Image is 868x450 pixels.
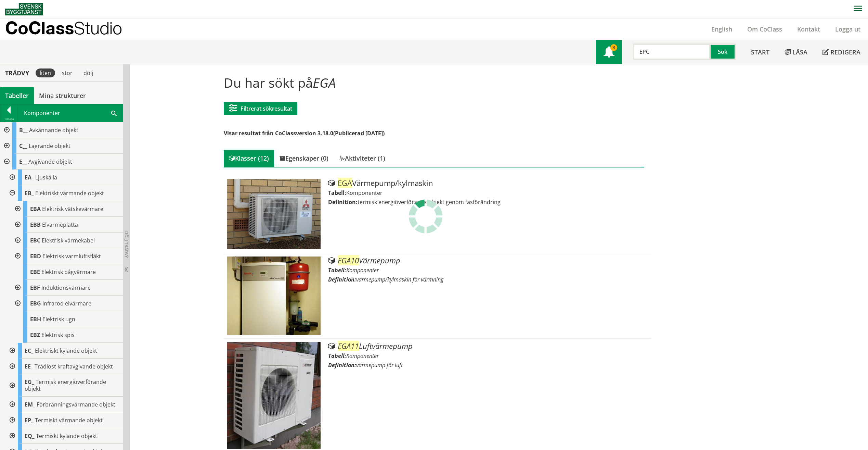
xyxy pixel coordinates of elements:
button: Filtrerat sökresultat [224,102,297,115]
span: EGA [338,178,352,188]
span: EGA [313,74,336,91]
a: Logga ut [828,25,868,33]
div: Tillbaka [0,116,17,122]
div: Värmepump [328,257,648,265]
div: dölj [79,68,97,77]
span: Redigera [830,48,860,56]
span: Läsa [792,48,807,56]
span: Induktionsvärmare [41,284,91,291]
span: Termisk energiöverförande objekt [25,378,106,392]
span: EGA11 [338,341,359,351]
span: EE_ [25,363,33,370]
span: Visar resultat från CoClassversion 3.18.0 [224,129,333,137]
label: Tabell: [328,266,346,274]
div: Aktiviteter (1) [334,150,390,167]
a: Redigera [815,40,868,64]
span: Avkännande objekt [29,126,78,134]
span: Lagrande objekt [29,142,70,150]
span: Notifikationer [604,47,614,58]
span: Elektrisk värmekabel [42,237,95,244]
a: Start [743,40,777,64]
div: liten [36,68,55,77]
span: EBF [30,284,40,291]
span: Elektriskt kylande objekt [35,347,97,354]
div: Komponenter [18,104,123,122]
span: EP_ [25,416,34,424]
span: EA_ [25,174,34,181]
span: Dölj trädvy [124,231,129,258]
span: Trådlöst kraftavgivande objekt [35,363,113,370]
a: Mina strukturer [34,87,91,104]
a: 3 [596,40,622,64]
span: Komponenter [346,266,379,274]
img: Tabell [227,342,321,449]
div: Värmepump/kylmaskin [328,179,648,187]
a: Läsa [777,40,815,64]
img: Laddar [409,199,443,234]
span: Sök i tabellen [111,109,117,116]
span: termisk energiöverförande objekt genom fasförändring [358,198,501,206]
span: EBA [30,205,41,213]
div: Egenskaper (0) [274,150,334,167]
div: Trädvy [1,69,33,77]
span: EB_ [25,189,34,197]
span: Elektrisk vätskevärmare [42,205,103,213]
span: värmepump för luft [356,361,403,369]
div: stor [58,68,77,77]
img: Svensk Byggtjänst [5,3,43,15]
span: EBZ [30,331,40,339]
img: Tabell [227,179,321,249]
span: värmepump/kylmaskin för värmning [356,276,443,283]
label: Definition: [328,361,356,369]
span: Elektrisk bågvärmare [41,268,96,276]
span: Elektriskt värmande objekt [35,189,104,197]
p: CoClass [5,24,122,32]
span: Termiskt kylande objekt [36,432,97,440]
div: Luftvärmepump [328,342,648,350]
span: Förbränningsvärmande objekt [37,401,115,408]
span: EQ_ [25,432,35,440]
span: Termiskt värmande objekt [35,416,103,424]
label: Definition: [328,276,356,283]
span: Elektrisk spis [41,331,75,339]
h1: Du har sökt på [224,75,644,90]
div: 3 [610,44,617,51]
span: Komponenter [346,189,383,197]
img: Tabell [227,257,321,335]
span: EBH [30,315,41,323]
a: Om CoClass [740,25,790,33]
span: Elektrisk varmluftsfläkt [42,252,101,260]
span: C__ [19,142,27,150]
span: Start [751,48,769,56]
a: CoClassStudio [5,18,137,40]
span: Komponenter [346,352,379,360]
div: Klasser (12) [224,150,274,167]
label: Tabell: [328,352,346,360]
span: EBD [30,252,41,260]
label: Definition: [328,198,358,206]
span: EC_ [25,347,34,354]
span: EBG [30,300,41,307]
input: Sök [633,43,711,60]
span: Elektrisk ugn [42,315,75,323]
span: EG_ [25,378,34,386]
span: Ljuskälla [35,174,57,181]
span: B__ [19,126,28,134]
span: (Publicerad [DATE]) [333,129,385,137]
a: English [704,25,740,33]
button: Sök [711,43,736,60]
span: Elvärmeplatta [42,221,78,228]
label: Tabell: [328,189,346,197]
span: EM_ [25,401,35,408]
span: Studio [74,18,122,38]
span: E__ [19,158,27,165]
a: Kontakt [790,25,828,33]
span: EBB [30,221,41,228]
span: Avgivande objekt [28,158,72,165]
span: EBE [30,268,40,276]
span: EBC [30,237,40,244]
span: Infraröd elvärmare [42,300,91,307]
span: EGA10 [338,255,359,265]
